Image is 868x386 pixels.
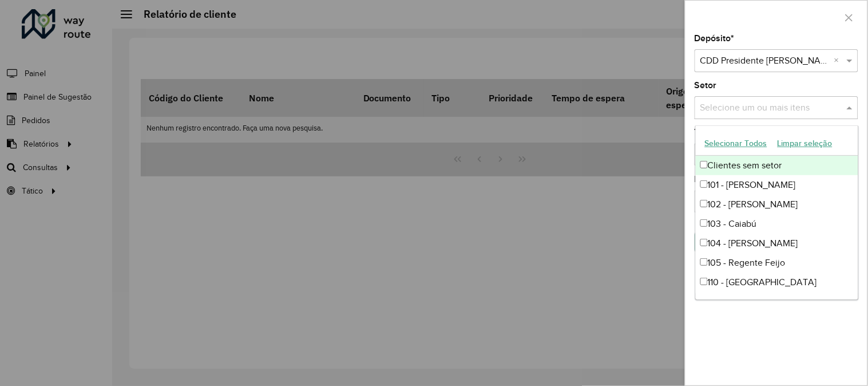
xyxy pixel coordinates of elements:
[834,54,844,68] span: Clear all
[696,234,858,253] div: 104 - [PERSON_NAME]
[695,78,717,92] label: Setor
[700,135,772,152] button: Selecionar Todos
[695,31,735,45] label: Depósito
[695,125,755,139] label: Tipo de cliente
[696,175,858,195] div: 101 - [PERSON_NAME]
[696,214,858,234] div: 103 - Caiabú
[695,125,859,300] ng-dropdown-panel: Options list
[696,253,858,273] div: 105 - Regente Feijo
[696,273,858,292] div: 110 - [GEOGRAPHIC_DATA]
[696,195,858,214] div: 102 - [PERSON_NAME]
[696,156,858,175] div: Clientes sem setor
[772,135,838,152] button: Limpar seleção
[696,292,858,312] div: 111 - Boa esperança Doeste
